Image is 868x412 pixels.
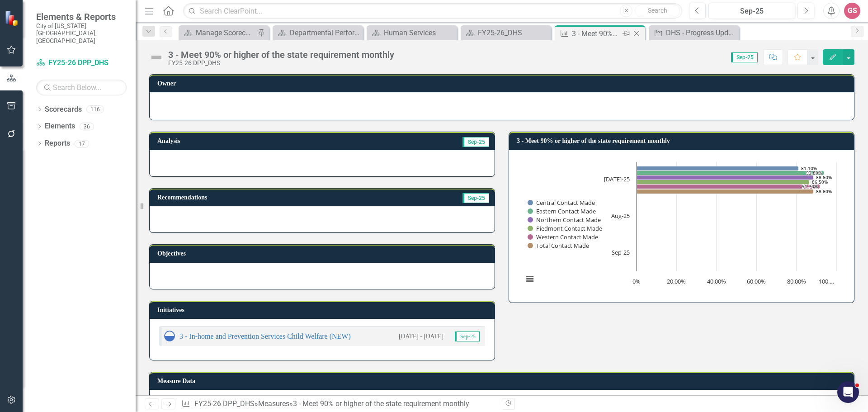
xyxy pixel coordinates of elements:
[157,307,490,313] h3: Initiatives
[455,331,480,341] span: Sep-25
[384,27,455,38] div: Human Services
[478,27,549,38] div: FY25-26_DHS
[528,242,589,250] button: Show Total Contact Made
[36,80,127,95] input: Search Below...
[86,105,104,113] div: 116
[19,184,146,203] div: 🚀 ClearPoint Next 5.1 Release Highlights!
[168,50,394,60] div: 3 - Meet 90% or higher of the state requirement monthly
[635,5,680,17] button: Search
[275,27,361,38] a: Departmental Performance Plans - 3 Columns
[528,224,601,232] button: Show Piedmont Contact Made
[637,166,799,170] path: Jul-25, 81.1. Central Contact Made.
[168,60,394,66] div: FY25-26 DPP_DHS
[712,6,792,17] div: Sep-25
[18,64,163,95] p: Hi [PERSON_NAME] 👋
[293,399,469,408] div: 3 - Meet 90% or higher of the state requirement monthly
[806,170,822,176] text: 93.80%
[104,305,122,311] span: News
[637,180,810,184] path: Jul-25, 86.5. Piedmont Contact Made .
[290,27,361,38] div: Departmental Performance Plans - 3 Columns
[157,80,849,87] h3: Owner
[812,179,828,185] text: 86.50%
[632,277,641,285] text: 0%
[80,123,94,130] div: 36
[528,233,598,241] button: Show Western Contact Made
[18,95,163,110] p: How can we help?
[667,277,686,285] text: 20.00%
[802,183,818,189] text: 91.70%
[36,11,127,22] span: Elements & Reports
[45,282,90,318] button: Messages
[517,137,849,144] h3: 3 - Meet 90% or higher of the state requirement monthly
[816,188,832,194] text: 88.60%
[19,204,146,214] div: Hey there,
[524,273,536,285] button: View chart menu, Chart
[844,3,860,19] div: GS
[19,256,151,265] div: Automation & Integration - Data Loader
[19,272,151,282] div: ClearPoint Advanced Training
[12,305,33,311] span: Home
[637,189,837,253] g: Total Contact Made, bar series 6 of 6 with 3 bars.
[637,166,837,253] g: Central Contact Made, bar series 1 of 6 with 3 bars.
[651,27,737,38] a: DHS - Progress Update Report
[151,305,165,311] span: Help
[156,14,172,31] div: Close
[36,22,127,44] small: City of [US_STATE][GEOGRAPHIC_DATA], [GEOGRAPHIC_DATA]
[13,269,168,285] div: ClearPoint Advanced Training
[369,27,455,38] a: Human Services
[462,193,489,203] span: Sep-25
[819,277,834,285] text: 100.…
[528,199,595,207] button: Show Central Contact Made
[572,28,620,39] div: 3 - Meet 90% or higher of the state requirement monthly
[13,252,168,269] div: Automation & Integration - Data Loader
[604,175,630,183] text: [DATE]-25
[731,52,758,62] span: Sep-25
[637,189,814,194] path: Jul-25, 88.6. Total Contact Made.
[164,331,175,341] img: In Progress
[528,207,595,215] button: Show Eastern Contact Made
[131,14,149,33] img: Profile image for Jeff
[9,161,172,222] div: Product update🚀 ClearPoint Next 5.1 Release Highlights!Hey there,
[611,212,630,220] text: Aug-25
[136,282,181,318] button: Help
[149,50,164,65] img: Not Defined
[45,138,70,149] a: Reports
[36,58,127,68] a: FY25-26 DPP_DHS
[19,235,73,244] span: Search for help
[181,399,495,409] div: » »
[399,332,443,341] small: [DATE] - [DATE]
[19,129,137,139] div: Ask a question
[157,378,849,384] h3: Measure Data
[157,194,372,201] h3: Recommendations
[801,165,817,171] text: 81.10%
[18,18,96,31] img: logo
[52,305,84,311] span: Messages
[9,122,172,156] div: Ask a questionAI Agent and team can helpProfile image for Fin
[519,157,844,293] div: Chart. Highcharts interactive chart.
[157,250,490,257] h3: Objectives
[528,216,600,224] button: Show Northern Contact Made
[45,121,75,132] a: Elements
[648,7,667,14] span: Search
[463,27,549,38] a: FY25-26_DHS
[747,277,766,285] text: 60.00%
[13,230,168,248] button: Search for help
[183,3,682,19] input: Search ClearPoint...
[194,399,255,408] a: FY25-26 DPP_DHS
[19,139,137,148] div: AI Agent and team can help
[75,140,89,147] div: 17
[637,175,814,180] path: Jul-25, 88.6. Northern Contact Made.
[612,248,630,256] text: Sep-25
[816,174,832,180] text: 88.60%
[90,282,136,318] button: News
[707,277,726,285] text: 40.00%
[181,27,255,38] a: Manage Scorecards
[837,381,859,403] iframe: Intercom live chat
[637,170,824,175] path: Jul-25, 93.8. Eastern Contact Made.
[179,332,351,340] a: 3 - In-home and Prevention Services Child Welfare (NEW)
[114,14,132,33] img: Profile image for Walter
[708,3,795,19] button: Sep-25
[258,399,289,408] a: Measures
[141,133,151,144] img: Profile image for Fin
[196,27,255,38] div: Manage Scorecards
